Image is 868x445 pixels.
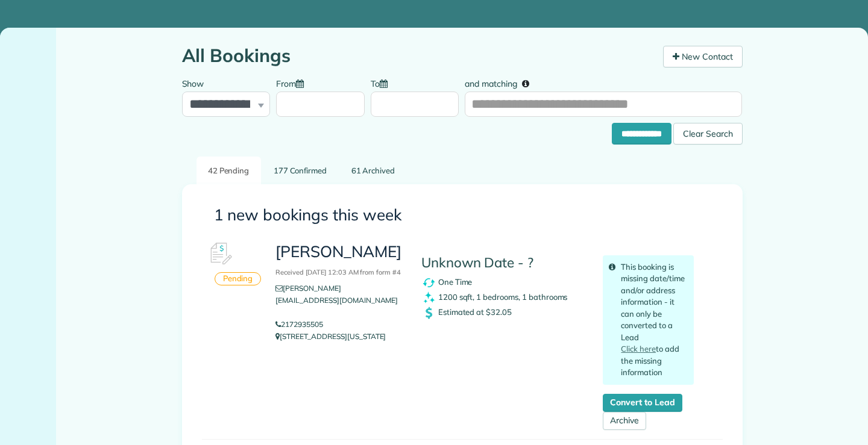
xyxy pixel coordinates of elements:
a: [PERSON_NAME][EMAIL_ADDRESS][DOMAIN_NAME] [275,284,398,317]
span: Estimated at $32.05 [438,307,512,316]
div: Clear Search [673,123,743,145]
a: Clear Search [673,125,743,134]
small: Received [DATE] 12:03 AM from form #4 [275,268,401,276]
a: Archive [603,412,646,430]
span: 1200 sqft, 1 bedrooms, 1 bathrooms [438,291,568,301]
div: This booking is missing date/time and/or address information - it can only be converted to a Lead... [603,255,694,385]
a: New Contact [663,46,743,67]
h3: [PERSON_NAME] [275,243,403,278]
a: 42 Pending [197,157,261,185]
img: Booking #617977 [202,236,238,272]
label: and matching [465,72,538,94]
div: Pending [215,272,262,286]
img: dollar_symbol_icon-bd8a6898b2649ec353a9eba708ae97d8d7348bddd7d2aed9b7e4bf5abd9f4af5.png [421,305,436,320]
span: One Time [438,276,473,286]
h3: 1 new bookings this week [214,207,711,224]
a: Convert to Lead [603,394,682,412]
a: 2172935505 [275,320,323,329]
h4: Unknown Date - ? [421,255,585,270]
img: clean_symbol_icon-dd072f8366c07ea3eb8378bb991ecd12595f4b76d916a6f83395f9468ae6ecae.png [421,290,436,305]
h1: All Bookings [182,46,654,66]
a: 61 Archived [339,157,406,185]
p: [STREET_ADDRESS][US_STATE] [275,331,403,343]
a: 177 Confirmed [262,157,339,185]
img: recurrence_symbol_icon-7cc721a9f4fb8f7b0289d3d97f09a2e367b638918f1a67e51b1e7d8abe5fb8d8.png [421,275,436,290]
a: Click here [621,344,656,353]
label: From [276,72,310,94]
label: To [371,72,394,94]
